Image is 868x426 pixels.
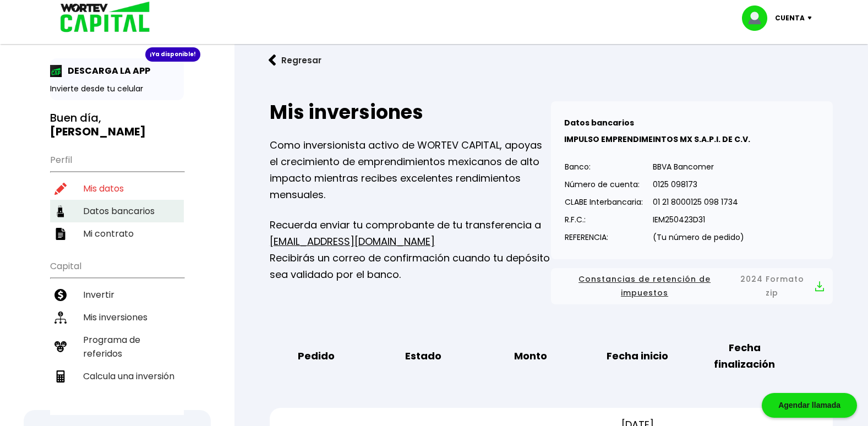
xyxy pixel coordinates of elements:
[270,101,552,123] h2: Mis inversiones
[565,229,643,245] p: REFERENCIA:
[50,222,184,245] a: Mi contrato
[62,64,150,78] p: DESCARGA LA APP
[514,348,547,364] b: Monto
[50,200,184,222] a: Datos bancarios
[742,6,775,31] img: profile-image
[560,272,824,300] button: Constancias de retención de impuestos2024 Formato zip
[270,234,435,248] a: [EMAIL_ADDRESS][DOMAIN_NAME]
[54,341,67,353] img: recomiendanos-icon.9b8e9327.svg
[50,124,146,139] b: [PERSON_NAME]
[775,10,805,26] p: Cuenta
[50,254,184,415] ul: Capital
[564,117,634,128] b: Datos bancarios
[50,148,184,245] ul: Perfil
[269,54,276,66] img: flecha izquierda
[405,348,441,364] b: Estado
[252,46,850,75] a: flecha izquierdaRegresar
[50,83,184,95] p: Invierte desde tu celular
[54,312,67,324] img: inversiones-icon.6695dc30.svg
[565,176,643,193] p: Número de cuenta:
[565,159,643,175] p: Banco:
[565,211,643,228] p: R.F.C.:
[560,272,729,300] span: Constancias de retención de impuestos
[54,370,67,383] img: calculadora-icon.17d418c4.svg
[50,365,184,387] a: Calcula una inversión
[653,159,744,175] p: BBVA Bancomer
[298,348,335,364] b: Pedido
[50,329,184,365] a: Programa de referidos
[54,205,67,217] img: datos-icon.10cf9172.svg
[50,306,184,329] a: Mis inversiones
[54,289,67,301] img: invertir-icon.b3b967d7.svg
[270,217,552,283] p: Recuerda enviar tu comprobante de tu transferencia a Recibirás un correo de confirmación cuando t...
[54,228,67,240] img: contrato-icon.f2db500c.svg
[564,134,750,145] b: IMPULSO EMPRENDIMEINTOS MX S.A.P.I. DE C.V.
[50,283,184,306] a: Invertir
[270,137,552,203] p: Como inversionista activo de WORTEV CAPITAL, apoyas el crecimiento de emprendimientos mexicanos d...
[145,47,200,62] div: ¡Ya disponible!
[50,177,184,200] a: Mis datos
[653,194,744,210] p: 01 21 8000125 098 1734
[653,176,744,193] p: 0125 098173
[54,183,67,195] img: editar-icon.952d3147.svg
[653,211,744,228] p: IEM250423D31
[252,46,338,75] button: Regresar
[653,229,744,245] p: (Tu número de pedido)
[607,348,668,364] b: Fecha inicio
[805,17,820,20] img: icon-down
[762,393,857,418] div: Agendar llamada
[50,111,184,139] h3: Buen día,
[565,194,643,210] p: CLABE Interbancaria:
[700,340,790,373] b: Fecha finalización
[50,65,62,77] img: app-icon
